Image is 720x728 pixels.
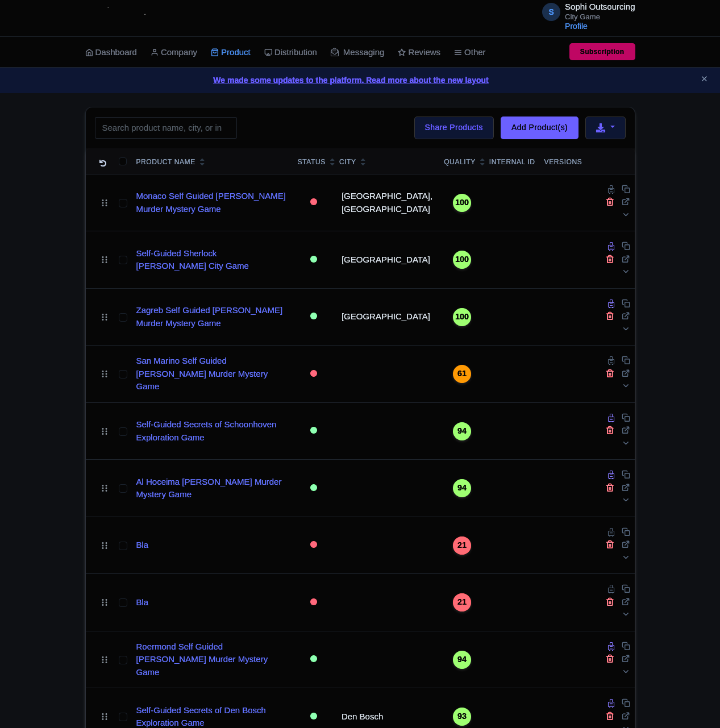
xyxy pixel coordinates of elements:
div: Inactive [308,194,319,211]
a: Al Hoceima [PERSON_NAME] Murder Mystery Game [136,476,289,501]
a: 100 [444,251,480,269]
a: San Marino Self Guided [PERSON_NAME] Murder Mystery Game [136,355,289,393]
a: Other [454,37,486,68]
div: City [339,157,356,167]
a: Self-Guided Sherlock [PERSON_NAME] City Game [136,247,289,273]
div: Active [308,480,319,497]
a: Distribution [264,37,317,68]
a: Self-Guided Secrets of Schoonhoven Exploration Game [136,418,289,444]
td: [GEOGRAPHIC_DATA], [GEOGRAPHIC_DATA] [335,174,439,231]
th: Versions [540,148,587,174]
a: Dashboard [85,37,137,68]
div: Active [308,252,319,268]
a: Bla [136,539,149,552]
div: Active [308,309,319,325]
small: City Game [565,13,635,20]
span: 21 [457,539,467,552]
div: Active [308,651,319,668]
a: Add Product(s) [501,117,579,139]
span: S [542,3,560,21]
a: 94 [444,422,480,440]
div: Inactive [308,594,319,611]
td: [GEOGRAPHIC_DATA] [335,288,439,346]
a: Profile [565,22,588,31]
a: S Sophi Outsourcing City Game [535,2,635,20]
input: Search product name, city, or interal id [95,117,237,139]
div: Status [298,157,326,167]
span: 21 [457,596,467,609]
a: Subscription [569,43,635,60]
div: Product Name [136,157,195,167]
a: 21 [444,536,480,555]
a: We made some updates to the platform. Read more about the new layout [7,74,713,86]
span: 100 [455,253,469,266]
a: Bla [136,596,149,609]
td: [GEOGRAPHIC_DATA] [335,231,439,289]
div: Quality [444,157,476,167]
span: 61 [457,368,467,380]
a: 93 [444,708,480,726]
div: Active [308,709,319,725]
a: Monaco Self Guided [PERSON_NAME] Murder Mystery Game [136,190,289,215]
a: 61 [444,365,480,383]
a: Zagreb Self Guided [PERSON_NAME] Murder Mystery Game [136,304,289,330]
a: Roermond Self Guided [PERSON_NAME] Murder Mystery Game [136,640,289,679]
span: Sophi Outsourcing [565,2,635,11]
a: Company [151,37,197,68]
span: 94 [457,654,467,666]
a: 100 [444,194,480,212]
a: Product [211,37,251,68]
span: 100 [455,311,469,323]
a: Reviews [398,37,440,68]
div: Inactive [308,537,319,554]
div: Active [308,423,319,439]
a: 21 [444,593,480,611]
a: 94 [444,651,480,669]
img: logo-ab69f6fb50320c5b225c76a69d11143b.png [80,6,168,31]
span: 93 [457,710,467,723]
span: 100 [455,197,469,209]
div: Inactive [308,366,319,382]
th: Internal ID [485,148,540,174]
a: 100 [444,308,480,326]
button: Close announcement [700,73,709,86]
span: 94 [457,425,467,438]
a: Messaging [331,37,385,68]
a: 94 [444,479,480,497]
a: Share Products [414,117,494,139]
span: 94 [457,482,467,494]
